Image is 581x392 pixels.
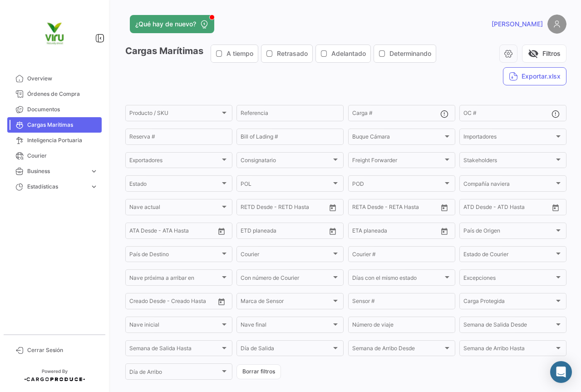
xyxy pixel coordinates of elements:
[375,205,416,212] input: Hasta
[352,229,369,235] input: Desde
[498,205,539,212] input: ATD Hasta
[241,229,257,235] input: Desde
[241,253,331,259] span: Courier
[331,49,366,58] span: Adelantado
[503,67,566,85] button: Exportar.xlsx
[241,205,257,212] input: Desde
[263,229,304,235] input: Hasta
[352,135,443,141] span: Buque Cámara
[549,201,562,214] button: Open calendar
[129,370,220,377] span: Día de Arribo
[129,347,220,353] span: Semana de Salida Hasta
[241,159,331,165] span: Consignatario
[215,295,228,308] button: Open calendar
[241,276,331,283] span: Con número de Courier
[129,299,166,306] input: Creado Desde
[463,229,554,235] span: País de Origen
[438,201,451,214] button: Open calendar
[463,323,554,329] span: Semana de Salida Desde
[32,11,77,56] img: viru.png
[550,361,572,383] div: Abrir Intercom Messenger
[7,86,102,102] a: Órdenes de Compra
[129,323,220,329] span: Nave inicial
[90,183,98,191] span: expand_more
[547,15,566,34] img: placeholder-user.png
[7,117,102,133] a: Cargas Marítimas
[463,276,554,283] span: Excepciones
[241,347,331,353] span: Día de Salida
[352,159,443,165] span: Freight Forwarder
[352,276,443,283] span: Días con el mismo estado
[129,111,220,118] span: Producto / SKU
[27,167,86,175] span: Business
[277,49,308,58] span: Retrasado
[130,15,214,33] button: ¿Qué hay de nuevo?
[211,45,258,62] button: A tiempo
[129,229,157,235] input: ATA Desde
[215,224,228,238] button: Open calendar
[463,299,554,306] span: Carga Protegida
[27,183,86,191] span: Estadísticas
[125,45,439,63] h3: Cargas Marítimas
[129,253,220,259] span: País de Destino
[463,159,554,165] span: Stakeholders
[241,182,331,188] span: POL
[463,347,554,353] span: Semana de Arribo Hasta
[172,299,213,306] input: Creado Hasta
[27,136,98,144] span: Inteligencia Portuaria
[261,45,312,62] button: Retrasado
[27,74,98,83] span: Overview
[389,49,431,58] span: Determinando
[492,20,543,29] span: [PERSON_NAME]
[7,102,102,117] a: Documentos
[236,364,281,379] button: Borrar filtros
[27,90,98,98] span: Órdenes de Compra
[7,148,102,164] a: Courier
[375,229,416,235] input: Hasta
[522,45,566,63] button: visibility_offFiltros
[226,49,253,58] span: A tiempo
[326,224,340,238] button: Open calendar
[27,105,98,114] span: Documentos
[27,152,98,160] span: Courier
[263,205,304,212] input: Hasta
[27,346,98,354] span: Cerrar Sesión
[463,182,554,188] span: Compañía naviera
[27,121,98,129] span: Cargas Marítimas
[241,323,331,329] span: Nave final
[129,276,220,283] span: Nave próxima a arribar en
[90,167,98,175] span: expand_more
[438,224,451,238] button: Open calendar
[163,229,204,235] input: ATA Hasta
[129,182,220,188] span: Estado
[241,299,331,306] span: Marca de Sensor
[463,205,492,212] input: ATD Desde
[326,201,340,214] button: Open calendar
[7,133,102,148] a: Inteligencia Portuaria
[352,205,369,212] input: Desde
[7,71,102,86] a: Overview
[463,253,554,259] span: Estado de Courier
[352,182,443,188] span: POD
[129,159,220,165] span: Exportadores
[463,135,554,141] span: Importadores
[528,48,539,59] span: visibility_off
[316,45,370,62] button: Adelantado
[374,45,436,62] button: Determinando
[352,347,443,353] span: Semana de Arribo Desde
[135,20,196,29] span: ¿Qué hay de nuevo?
[129,205,220,212] span: Nave actual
